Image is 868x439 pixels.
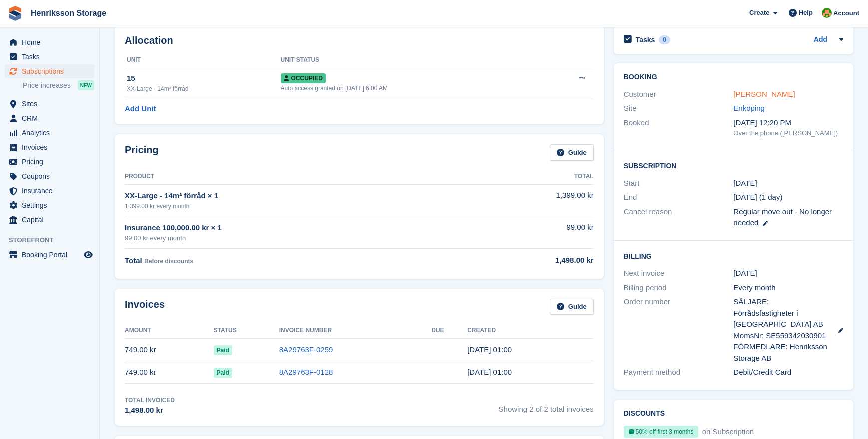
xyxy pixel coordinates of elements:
[460,169,593,185] th: Total
[624,73,843,81] h2: Booking
[5,184,94,198] a: menu
[624,426,698,438] div: 50% off first 3 months
[5,50,94,64] a: menu
[799,8,813,18] span: Help
[27,5,110,21] a: Henriksson Storage
[22,140,82,154] span: Invoices
[550,299,594,315] a: Guide
[125,256,142,265] span: Total
[125,405,175,416] div: 1,498.00 kr
[460,255,593,266] div: 1,498.00 kr
[624,117,734,138] div: Booked
[733,268,843,279] div: [DATE]
[700,427,754,436] span: on Subscription
[127,73,281,84] div: 15
[5,111,94,125] a: menu
[281,52,543,68] th: Unit Status
[22,198,82,212] span: Settings
[5,97,94,111] a: menu
[550,144,594,161] a: Guide
[125,299,165,315] h2: Invoices
[499,396,594,416] span: Showing 2 of 2 total invoices
[460,184,593,216] td: 1,399.00 kr
[833,8,859,18] span: Account
[214,345,232,355] span: Paid
[467,368,512,376] time: 2025-08-06 23:00:56 UTC
[432,323,467,339] th: Due
[5,155,94,169] a: menu
[22,248,82,262] span: Booking Portal
[22,50,82,64] span: Tasks
[624,160,843,170] h2: Subscription
[125,35,594,46] h2: Allocation
[733,207,832,227] span: Regular move out - No longer needed
[23,81,71,90] span: Price increases
[125,103,156,115] a: Add Unit
[467,323,593,339] th: Created
[659,35,670,44] div: 0
[733,296,828,364] span: SÄLJARE: Förrådsfastigheter i [GEOGRAPHIC_DATA] AB MomsNr: SE559342030901 FÖRMEDLARE: Henriksson ...
[214,368,232,378] span: Paid
[125,396,175,405] div: Total Invoiced
[125,222,460,234] div: Insurance 100,000.00 kr × 1
[22,126,82,140] span: Analytics
[733,367,843,378] div: Debit/Credit Card
[125,233,460,243] div: 99.00 kr every month
[23,80,94,91] a: Price increases NEW
[636,35,655,44] h2: Tasks
[281,84,543,93] div: Auto access granted on [DATE] 6:00 AM
[279,345,333,354] a: 8A29763F-0259
[78,80,94,90] div: NEW
[624,282,734,294] div: Billing period
[733,178,757,189] time: 2025-08-06 23:00:00 UTC
[733,117,843,129] div: [DATE] 12:20 PM
[22,184,82,198] span: Insurance
[733,104,765,112] a: Enköping
[281,73,326,83] span: Occupied
[22,97,82,111] span: Sites
[624,192,734,203] div: End
[5,126,94,140] a: menu
[822,8,832,18] img: Mikael Holmström
[22,35,82,49] span: Home
[5,169,94,183] a: menu
[467,345,512,354] time: 2025-09-06 23:00:16 UTC
[125,361,214,384] td: 749.00 kr
[82,249,94,261] a: Preview store
[733,90,795,98] a: [PERSON_NAME]
[8,6,23,21] img: stora-icon-8386f47178a22dfd0bd8f6a31ec36ba5ce8667c1dd55bd0f319d3a0aa187defe.svg
[624,268,734,279] div: Next invoice
[733,193,782,201] span: [DATE] (1 day)
[749,8,769,18] span: Create
[22,169,82,183] span: Coupons
[5,64,94,78] a: menu
[624,367,734,378] div: Payment method
[733,128,843,138] div: Over the phone ([PERSON_NAME])
[624,296,734,364] div: Order number
[125,323,214,339] th: Amount
[279,323,432,339] th: Invoice Number
[814,34,827,46] a: Add
[125,52,281,68] th: Unit
[125,190,460,202] div: XX-Large - 14m² förråd × 1
[22,111,82,125] span: CRM
[733,282,843,294] div: Every month
[5,140,94,154] a: menu
[125,202,460,211] div: 1,399.00 kr every month
[279,368,333,376] a: 8A29763F-0128
[624,251,843,261] h2: Billing
[5,35,94,49] a: menu
[624,103,734,114] div: Site
[5,198,94,212] a: menu
[5,248,94,262] a: menu
[214,323,279,339] th: Status
[127,84,281,93] div: XX-Large - 14m² förråd
[125,339,214,361] td: 749.00 kr
[144,258,193,265] span: Before discounts
[460,216,593,249] td: 99.00 kr
[22,64,82,78] span: Subscriptions
[5,213,94,227] a: menu
[125,169,460,185] th: Product
[22,213,82,227] span: Capital
[624,178,734,189] div: Start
